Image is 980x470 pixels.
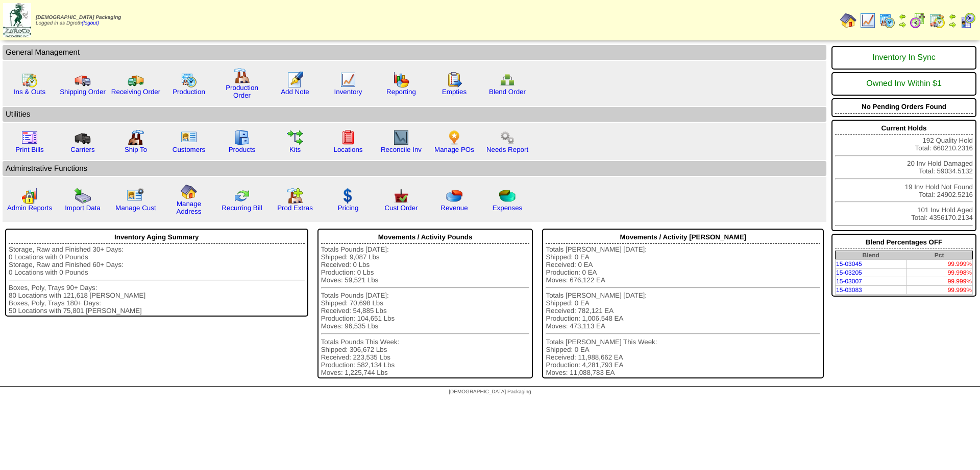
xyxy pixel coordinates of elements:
a: 15-03007 [836,278,862,285]
img: managecust.png [127,188,145,204]
td: Adminstrative Functions [3,161,826,176]
img: locations.gif [340,129,356,146]
div: 192 Quality Hold Total: 660210.2316 20 Inv Hold Damaged Total: 59034.5132 19 Inv Hold Not Found T... [831,120,976,231]
div: Totals [PERSON_NAME] [DATE]: Shipped: 0 EA Received: 0 EA Production: 0 EA Moves: 676,122 EA Tota... [546,245,820,376]
a: Cust Order [384,204,418,212]
img: calendarblend.gif [910,12,926,29]
a: Manage Address [177,200,202,215]
a: Ship To [125,146,147,153]
a: Admin Reports [7,204,52,212]
span: Logged in as Dgroth [36,15,121,26]
a: Empties [442,88,467,96]
img: orders.gif [287,72,303,88]
a: Revenue [440,204,468,212]
img: truck2.gif [128,72,144,88]
div: Movements / Activity [PERSON_NAME] [546,231,820,244]
a: Prod Extras [277,204,313,212]
img: home.gif [840,12,856,29]
a: 15-03045 [836,260,862,267]
a: Customers [173,146,205,153]
div: Storage, Raw and Finished 30+ Days: 0 Locations with 0 Pounds Storage, Raw and Finished 60+ Days:... [9,245,305,315]
img: pie_chart2.png [499,188,516,204]
span: [DEMOGRAPHIC_DATA] Packaging [449,389,531,395]
span: [DEMOGRAPHIC_DATA] Packaging [36,15,121,20]
div: Blend Percentages OFF [835,236,973,249]
a: Recurring Bill [222,204,262,212]
img: truck.gif [75,72,91,88]
a: Reporting [386,88,416,96]
a: Production Order [226,84,258,99]
a: Pricing [338,204,359,212]
div: Movements / Activity Pounds [321,231,530,244]
th: Pct [906,251,972,260]
a: 15-03083 [836,286,862,294]
img: workorder.gif [446,72,462,88]
img: calendarprod.gif [879,12,895,29]
a: (logout) [82,20,99,26]
td: 99.999% [906,277,972,286]
a: Inventory [334,88,362,96]
a: Manage Cust [115,204,156,212]
img: dollar.gif [340,188,356,204]
a: Needs Report [486,146,528,153]
td: General Management [3,45,826,60]
img: network.png [499,72,516,88]
img: po.png [446,129,462,146]
img: arrowleft.gif [948,12,957,20]
td: 99.998% [906,268,972,277]
div: Owned Inv Within $1 [835,74,973,94]
a: 15-03205 [836,269,862,276]
a: Locations [333,146,362,153]
a: Carriers [70,146,94,153]
th: Blend [836,251,906,260]
img: calendarinout.gif [929,12,945,29]
a: Production [173,88,205,96]
div: Current Holds [835,122,973,135]
img: workflow.gif [287,129,303,146]
img: arrowright.gif [898,20,906,29]
img: arrowleft.gif [898,12,906,20]
a: Shipping Order [60,88,106,96]
div: Totals Pounds [DATE]: Shipped: 9,087 Lbs Received: 0 Lbs Production: 0 Lbs Moves: 59,521 Lbs Tota... [321,245,530,376]
a: Reconcile Inv [381,146,422,153]
img: factory2.gif [128,129,144,146]
img: workflow.png [499,129,516,146]
img: cabinet.gif [234,129,250,146]
div: Inventory Aging Summary [9,231,305,244]
a: Expenses [493,204,523,212]
img: calendarinout.gif [21,72,38,88]
img: customers.gif [181,129,197,146]
img: factory.gif [234,68,250,84]
img: truck3.gif [75,129,91,146]
a: Add Note [281,88,309,96]
a: Import Data [65,204,101,212]
a: Receiving Order [111,88,160,96]
div: Inventory In Sync [835,48,973,68]
a: Manage POs [434,146,474,153]
img: arrowright.gif [948,20,957,29]
img: line_graph2.gif [393,129,409,146]
img: import.gif [75,188,91,204]
td: 99.999% [906,260,972,268]
img: pie_chart.png [446,188,462,204]
img: reconcile.gif [234,188,250,204]
img: line_graph.gif [860,12,876,29]
img: calendarcustomer.gif [960,12,976,29]
div: No Pending Orders Found [835,100,973,114]
a: Ins & Outs [14,88,45,96]
img: invoice2.gif [21,129,38,146]
a: Kits [289,146,301,153]
img: cust_order.png [393,188,409,204]
a: Blend Order [489,88,526,96]
td: Utilities [3,107,826,122]
a: Print Bills [15,146,44,153]
td: 99.999% [906,286,972,295]
img: graph.gif [393,72,409,88]
img: prodextras.gif [287,188,303,204]
img: line_graph.gif [340,72,356,88]
img: home.gif [181,184,197,200]
img: calendarprod.gif [181,72,197,88]
a: Products [229,146,256,153]
img: zoroco-logo-small.webp [3,3,31,37]
img: graph2.png [21,188,38,204]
